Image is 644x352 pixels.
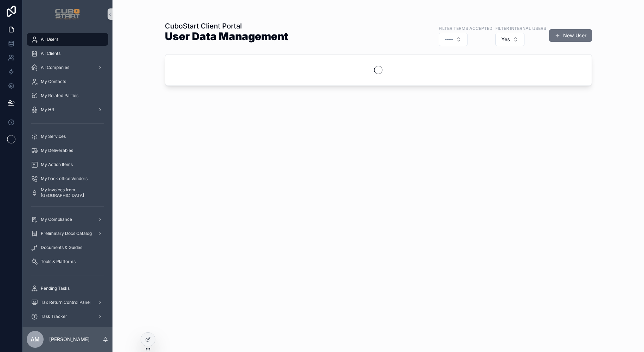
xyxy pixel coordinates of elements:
[41,148,73,153] span: My Deliverables
[27,61,108,74] a: All Companies
[55,8,80,20] img: App logo
[439,33,468,46] button: Select Button
[27,282,108,295] a: Pending Tasks
[27,103,108,116] a: My HR
[27,89,108,102] a: My Related Parties
[27,47,108,60] a: All Clients
[41,93,78,98] span: My Related Parties
[27,130,108,143] a: My Services
[41,176,88,181] span: My back office Vendors
[49,336,90,343] p: [PERSON_NAME]
[27,227,108,240] a: Preliminary Docs Catalog
[495,25,546,31] label: Filter Internal Users
[165,21,288,31] h1: CuboStart Client Portal
[41,162,73,167] span: My Action Items
[41,107,54,113] span: My HR
[27,158,108,171] a: My Action Items
[41,187,101,198] span: My Invoices from [GEOGRAPHIC_DATA]
[27,213,108,226] a: My Compliance
[495,33,524,46] button: Select Button
[27,241,108,254] a: Documents & Guides
[41,231,92,236] span: Preliminary Docs Catalog
[501,36,510,43] span: Yes
[165,31,288,41] h1: User Data Management
[27,296,108,309] a: Tax Return Control Panel
[27,186,108,199] a: My Invoices from [GEOGRAPHIC_DATA]
[27,75,108,88] a: My Contacts
[22,28,112,327] div: scrollable content
[27,310,108,323] a: Task Tracker
[27,144,108,157] a: My Deliverables
[549,29,592,42] button: New User
[41,37,58,42] span: All Users
[27,255,108,268] a: Tools & Platforms
[41,259,76,264] span: Tools & Platforms
[41,245,82,250] span: Documents & Guides
[27,33,108,46] a: All Users
[41,217,72,222] span: My Compliance
[41,65,69,70] span: All Companies
[41,79,66,84] span: My Contacts
[41,286,70,291] span: Pending Tasks
[445,36,453,43] span: ----
[41,134,66,139] span: My Services
[41,300,91,305] span: Tax Return Control Panel
[27,172,108,185] a: My back office Vendors
[439,25,492,31] label: Filter Terms Accepted
[41,51,60,56] span: All Clients
[31,335,40,344] span: AM
[41,314,67,319] span: Task Tracker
